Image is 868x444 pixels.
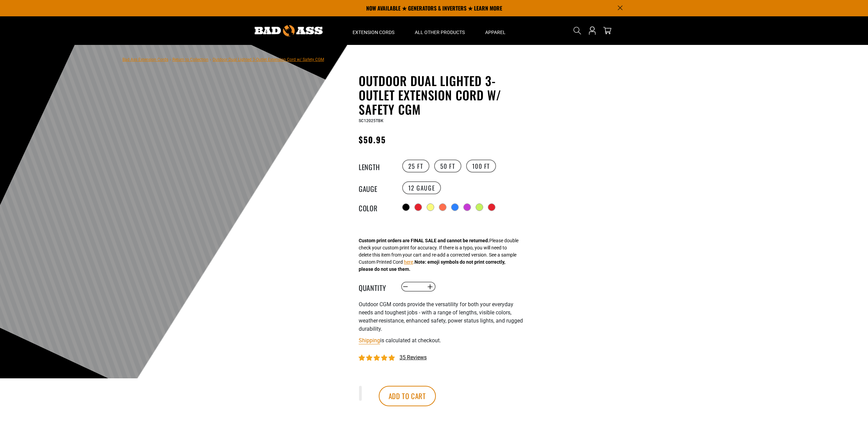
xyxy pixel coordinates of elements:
strong: Custom print orders are FINAL SALE and cannot be returned. [359,238,489,243]
span: $50.95 [359,133,386,146]
summary: Search [572,25,583,36]
strong: Note: emoji symbols do not print correctly, please do not use them. [359,259,505,272]
legend: Color [359,203,393,212]
legend: Length [359,162,393,170]
div: is calculated at checkout. [359,336,525,345]
a: Return to Collection [172,57,208,62]
button: Add to cart [379,386,436,406]
label: 25 FT [402,160,429,172]
span: › [170,57,171,62]
span: All Other Products [415,29,465,35]
a: Bad Ass Extension Cords [122,57,168,62]
span: 4.80 stars [359,355,396,361]
label: 50 FT [434,160,461,172]
label: 100 FT [466,160,496,172]
div: Please double check your custom print for accuracy. If there is a typo, you will need to delete t... [359,237,518,273]
label: Quantity [359,282,393,291]
a: Shipping [359,337,380,344]
span: Outdoor CGM cords provide the versatility for both your everyday needs and toughest jobs - with a... [359,301,523,332]
span: › [210,57,211,62]
span: 35 reviews [399,354,427,361]
span: SC12025TBK [359,118,384,123]
legend: Gauge [359,183,393,192]
label: 12 Gauge [402,181,441,194]
summary: Extension Cords [342,16,405,45]
img: Bad Ass Extension Cords [255,25,323,36]
nav: breadcrumbs [122,55,324,63]
button: here [404,259,413,266]
h1: Outdoor Dual Lighted 3-Outlet Extension Cord w/ Safety CGM [359,73,525,116]
span: Extension Cords [353,29,394,35]
summary: All Other Products [405,16,475,45]
summary: Apparel [475,16,516,45]
span: Outdoor Dual Lighted 3-Outlet Extension Cord w/ Safety CGM [212,57,324,62]
span: Apparel [485,29,506,35]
